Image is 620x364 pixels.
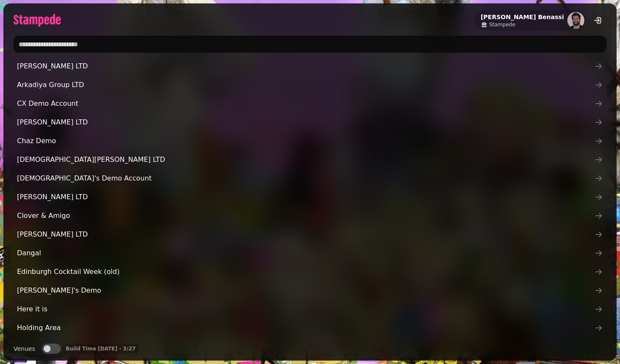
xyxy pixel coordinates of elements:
span: [DEMOGRAPHIC_DATA]'s Demo Account [17,173,595,183]
a: [DEMOGRAPHIC_DATA]'s Demo Account [14,170,606,187]
a: [PERSON_NAME] LTD [14,189,606,206]
a: Here it is [14,301,606,318]
span: Here it is [17,304,595,314]
a: [DEMOGRAPHIC_DATA][PERSON_NAME] LTD [14,151,606,168]
a: Arkadiya Group LTD [14,76,606,93]
span: Edinburgh Cocktail Week (old) [17,267,595,277]
span: [PERSON_NAME] LTD [17,61,595,71]
span: [PERSON_NAME]'s Demo [17,285,595,296]
span: [PERSON_NAME] LTD [17,192,595,202]
a: Edinburgh Cocktail Week (old) [14,263,606,280]
h2: [PERSON_NAME] Benassi [481,13,564,21]
a: Clover & Amigo [14,207,606,224]
p: Build Time [DATE] - 3:27 [66,345,136,352]
span: Stampede [489,21,515,28]
a: [PERSON_NAME] LTD [14,58,606,75]
button: logout [589,12,606,29]
span: CX Demo Account [17,99,595,109]
span: Dangal [17,248,595,258]
img: aHR0cHM6Ly93d3cuZ3JhdmF0YXIuY29tL2F2YXRhci9mNWJlMmFiYjM4MjBmMGYzOTE3MzVlNWY5MTA5YzdkYz9zPTE1MCZkP... [567,12,584,29]
a: Holding Area [14,319,606,336]
span: Chaz Demo [17,136,595,146]
span: Holding Area [17,323,595,333]
a: [PERSON_NAME] LTD [14,226,606,243]
a: Stampede [481,21,564,28]
a: [PERSON_NAME] LTD [14,114,606,131]
img: logo [14,14,61,27]
span: Clover & Amigo [17,211,595,221]
span: [DEMOGRAPHIC_DATA][PERSON_NAME] LTD [17,155,595,165]
a: Chaz Demo [14,133,606,150]
span: [PERSON_NAME] LTD [17,229,595,240]
a: [PERSON_NAME]'s Demo [14,282,606,299]
span: Arkadiya Group LTD [17,80,595,90]
a: CX Demo Account [14,95,606,112]
label: Venues [14,344,35,354]
span: [PERSON_NAME] LTD [17,117,595,127]
a: Dangal [14,245,606,262]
